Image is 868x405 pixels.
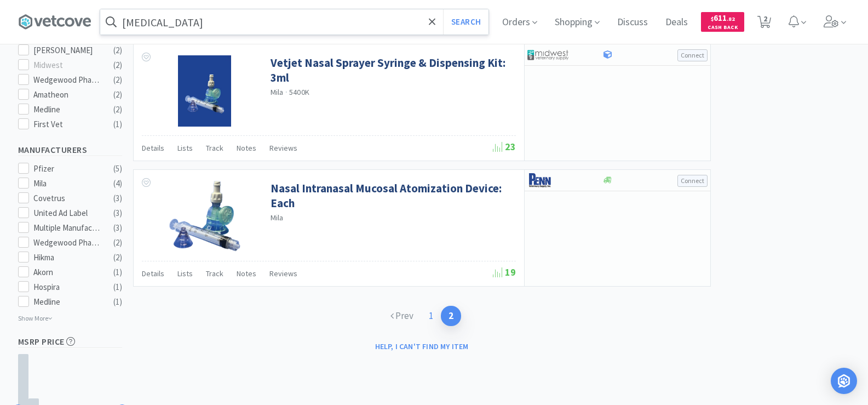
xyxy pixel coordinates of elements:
div: ( 3 ) [113,221,122,235]
span: $ [711,15,714,22]
span: 23 [493,140,516,153]
input: Search by item, sku, manufacturer, ingredient, size... [100,9,488,35]
a: Prev [383,306,421,326]
h5: Manufacturers [18,144,122,156]
div: Midwest [33,59,101,72]
a: Discuss [613,18,652,27]
a: Mila [271,213,284,223]
div: ( 2 ) [113,44,122,57]
span: 611 [711,13,735,23]
div: Mila [33,177,101,190]
p: Show More [18,310,53,323]
a: 2 [753,19,775,28]
img: e1133ece90fa4a959c5ae41b0808c578_9.png [527,172,568,189]
a: Nasal Intranasal Mucosal Atomization Device: Each [271,181,513,211]
div: ( 2 ) [113,59,122,72]
span: · [285,87,288,97]
span: Reviews [269,143,297,153]
div: Hospira [33,281,101,294]
div: Open Intercom Messenger [831,368,857,394]
div: Wedgewood Pharmacy [33,236,101,249]
span: Cash Back [708,25,738,32]
button: Connect [677,175,708,187]
div: ( 1 ) [113,266,122,279]
div: ( 5 ) [113,162,122,175]
span: Notes [237,269,256,278]
div: First Vet [33,118,101,131]
div: ( 4 ) [113,177,122,190]
span: . 82 [727,15,735,22]
a: Vetjet Nasal Sprayer Syringe & Dispensing Kit: 3ml [271,55,513,85]
a: $611.82Cash Back [701,7,744,37]
div: United Ad Label [33,207,101,220]
div: ( 2 ) [113,88,122,101]
button: Connect [677,49,708,61]
div: ( 1 ) [113,118,122,131]
div: Covetrus [33,192,101,205]
img: 4dd14cff54a648ac9e977f0c5da9bc2e_5.png [527,47,568,63]
div: ( 2 ) [113,236,122,249]
a: Deals [661,18,692,27]
span: 5400K [289,87,309,97]
div: [PERSON_NAME] [33,44,101,57]
div: ( 2 ) [113,73,122,87]
div: ( 1 ) [113,295,122,309]
div: ( 1 ) [113,281,122,294]
span: Lists [177,269,193,278]
h5: MSRP Price [18,335,122,348]
div: ( 2 ) [113,251,122,264]
button: Search [443,9,488,35]
span: Lists [177,143,193,153]
span: Track [206,269,223,278]
img: 788db3e3720f4e6dac5ac047f4dd9bba_374913.png [169,181,240,252]
a: 2 [441,306,461,326]
div: ( 3 ) [113,192,122,205]
span: Notes [237,143,256,153]
div: Wedgewood Pharmacy [33,73,101,87]
span: Details [142,269,164,278]
div: Amatheon [33,88,101,101]
a: 1 [421,306,441,326]
div: ( 2 ) [113,103,122,116]
div: Multiple Manufacturers [33,221,101,235]
div: Hikma [33,251,101,264]
a: Mila [271,87,284,97]
div: Medline [33,103,101,116]
span: Reviews [269,269,297,278]
div: Akorn [33,266,101,279]
div: ( 3 ) [113,207,122,220]
div: Pfizer [33,162,101,175]
button: Help, I can't find my item [369,337,475,356]
div: Medline [33,295,101,309]
span: 19 [493,266,516,278]
span: Details [142,143,164,153]
span: Track [206,143,223,153]
img: e9ae531077764f918694ee3c5c2b7a6c_372809.jpeg [178,55,232,127]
